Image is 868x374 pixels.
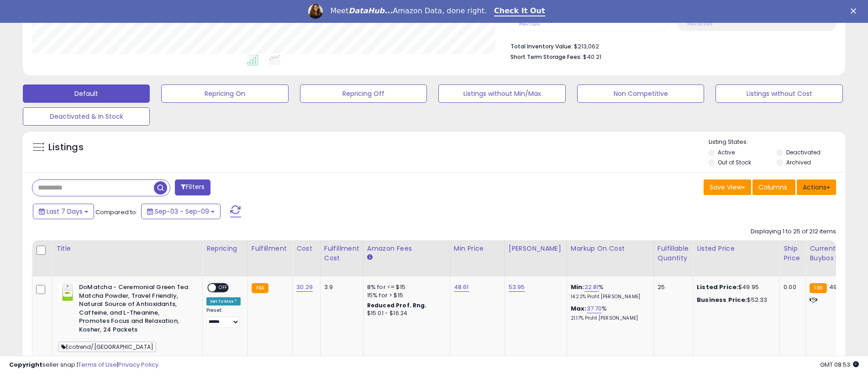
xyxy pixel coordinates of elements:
div: Close [851,8,860,14]
button: Save View [704,179,751,195]
div: seller snap | | [9,361,158,369]
div: 3.9 [324,283,356,291]
p: Listing States: [709,138,845,147]
a: Terms of Use [78,360,117,369]
span: Last 7 Days [47,207,83,216]
a: 22.81 [584,283,599,292]
b: Min: [571,283,584,291]
p: 21.17% Profit [PERSON_NAME] [571,315,647,321]
button: Listings without Cost [715,84,842,103]
b: Max: [571,304,587,313]
small: Prev: 43.69% [687,21,712,27]
a: 53.95 [509,283,525,292]
div: $52.33 [697,296,773,304]
button: Default [23,84,150,103]
div: Fulfillable Quantity [658,244,689,263]
b: Listed Price: [697,283,738,291]
div: Min Price [454,244,501,253]
div: 0.00 [784,283,799,291]
div: Fulfillment [252,244,289,253]
button: Repricing Off [300,84,427,103]
div: 25 [658,283,686,291]
div: 15% for > $15 [367,291,443,300]
div: Title [56,244,199,253]
div: % [571,305,647,321]
img: 41ESEloi4IL._SL40_.jpg [58,283,77,301]
button: Actions [797,179,836,195]
small: FBA [252,283,268,293]
div: $49.95 [697,283,773,291]
a: Check It Out [494,6,545,16]
div: % [571,283,647,300]
i: DataHub... [348,6,393,15]
b: DoMatcha - Ceremonial Green Tea Matcha Powder, Travel Friendly, Natural Source of Antioxidants, C... [79,283,190,336]
a: 48.61 [454,283,469,292]
a: 37.70 [587,304,602,313]
button: Deactivated & In Stock [23,107,150,126]
b: Total Inventory Value: [510,42,573,50]
button: Filters [175,179,210,195]
div: Cost [296,244,316,253]
button: Repricing On [161,84,288,103]
div: Repricing [206,244,244,253]
p: 14.22% Profit [PERSON_NAME] [571,294,647,300]
div: Displaying 1 to 25 of 212 items [751,227,836,236]
label: Out of Stock [718,158,751,166]
button: Last 7 Days [33,204,94,219]
a: Privacy Policy [118,360,158,369]
b: Reduced Prof. Rng. [367,301,427,309]
div: Fulfillment Cost [324,244,359,263]
div: Markup on Cost [571,244,650,253]
label: Archived [786,158,811,166]
span: Sep-03 - Sep-09 [155,207,209,216]
label: Active [718,148,735,156]
a: 30.29 [296,283,313,292]
button: Sep-03 - Sep-09 [141,204,221,219]
b: Business Price: [697,295,747,304]
span: Ecotrend/[GEOGRAPHIC_DATA] [58,342,156,352]
div: Meet Amazon Data, done right. [330,6,487,16]
img: Profile image for Georgie [308,4,323,19]
div: $15.01 - $16.24 [367,310,443,317]
th: The percentage added to the cost of goods (COGS) that forms the calculator for Min & Max prices. [567,240,653,276]
span: $40.21 [583,53,601,61]
div: Ship Price [784,244,802,263]
div: Listed Price [697,244,776,253]
h5: Listings [48,141,84,154]
button: Non Competitive [577,84,704,103]
strong: Copyright [9,360,42,369]
div: 8% for <= $15 [367,283,443,291]
small: Amazon Fees. [367,253,373,262]
label: Deactivated [786,148,821,156]
small: Prev: 1,636 [519,21,540,27]
span: OFF [216,284,231,292]
li: $213,062 [510,40,829,51]
span: 2025-09-17 08:53 GMT [820,360,859,369]
span: Columns [758,183,787,192]
button: Columns [752,179,795,195]
div: [PERSON_NAME] [509,244,563,253]
span: 49.95 [829,283,846,291]
span: Compared to: [95,208,137,216]
small: FBA [810,283,826,293]
div: Amazon Fees [367,244,446,253]
div: Preset: [206,307,241,328]
button: Listings without Min/Max [438,84,565,103]
div: Set To Max * [206,297,241,306]
b: Short Term Storage Fees: [510,53,582,61]
div: Current Buybox Price [810,244,857,263]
